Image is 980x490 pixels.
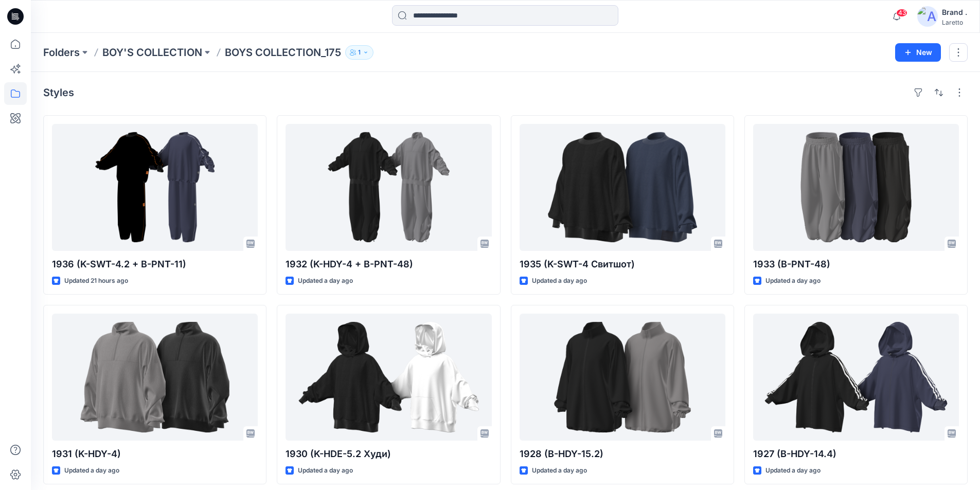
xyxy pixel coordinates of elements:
a: 1936 (K-SWT-4.2 + B-PNT-11) [52,124,258,251]
a: 1927 (B-HDY-14.4) [753,314,959,441]
a: Folders [43,45,80,60]
p: 1931 (K-HDY-4) [52,447,258,461]
button: 1 [345,45,373,60]
p: 1 [358,47,361,58]
h4: Styles [43,86,74,99]
div: Laretto [942,19,967,26]
p: 1935 (K-SWT-4 Свитшот) [520,257,725,271]
p: Updated a day ago [298,276,353,286]
span: 43 [896,9,907,17]
p: Updated a day ago [532,465,587,476]
p: 1936 (K-SWT-4.2 + B-PNT-11) [52,257,258,271]
p: Updated a day ago [64,465,119,476]
p: Updated a day ago [532,276,587,286]
p: Updated a day ago [765,465,821,476]
p: 1927 (B-HDY-14.4) [753,447,959,461]
p: Updated 21 hours ago [64,276,128,286]
p: Updated a day ago [765,276,821,286]
a: 1931 (K-HDY-4) [52,314,258,441]
p: 1933 (B-PNT-48) [753,257,959,271]
img: avatar [917,6,938,27]
a: 1935 (K-SWT-4 Свитшот) [520,124,725,251]
p: 1930 (K-HDE-5.2 Худи) [286,447,491,461]
a: 1928 (B-HDY-15.2) [520,314,725,441]
a: 1932 (K-HDY-4 + B-PNT-48) [286,124,491,251]
a: 1933 (B-PNT-48) [753,124,959,251]
div: Brand . [942,6,967,19]
p: 1932 (K-HDY-4 + B-PNT-48) [286,257,491,271]
p: Updated a day ago [298,465,353,476]
button: New [895,43,941,62]
a: 1930 (K-HDE-5.2 Худи) [286,314,491,441]
p: 1928 (B-HDY-15.2) [520,447,725,461]
a: BOY'S COLLECTION [102,45,202,60]
p: BOYS COLLECTION_175 [225,45,341,60]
